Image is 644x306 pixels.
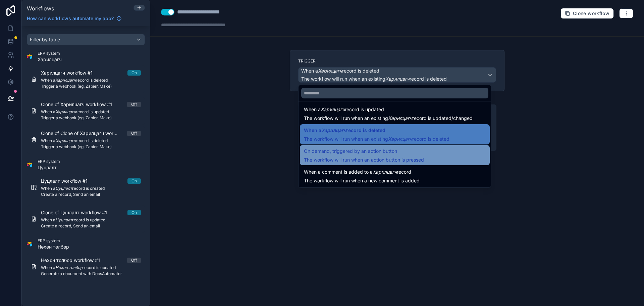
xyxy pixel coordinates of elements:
span: On demand, triggered by an action button [304,147,397,155]
span: The workflow will run when an existing record is deleted [304,136,449,142]
span: The workflow will run when a new comment is added [304,178,420,183]
em: Харилцагч [388,115,412,121]
span: The workflow will run when an existing record is updated/changed [304,115,473,121]
em: Харилцагч [388,136,412,142]
em: Харилцагч [321,127,346,133]
span: When a comment is added to a record [304,168,411,176]
span: When a record is updated [304,105,384,114]
span: When a record is deleted [304,126,385,134]
em: Харилцагч [321,106,345,112]
span: The workflow will run when an action button is pressed [304,157,424,163]
em: Харилцагч [373,169,397,175]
